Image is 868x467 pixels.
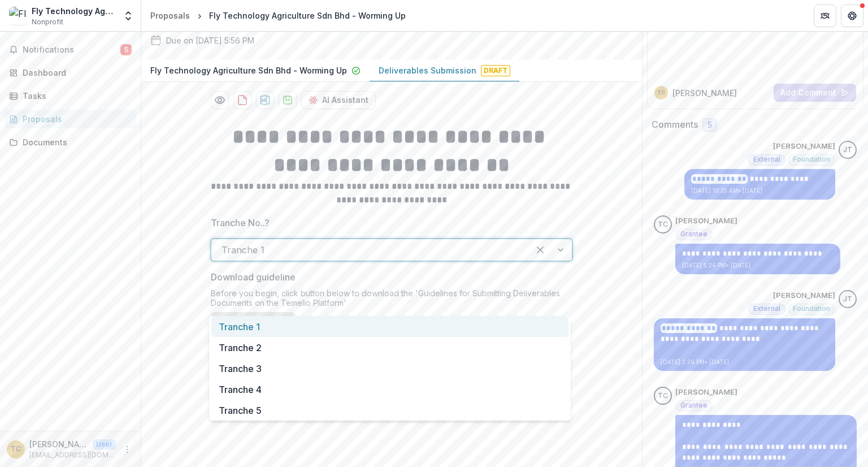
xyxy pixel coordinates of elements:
[211,216,270,230] p: Tranche No..?
[843,146,852,154] div: Josselyn Tan
[120,443,134,456] button: More
[11,446,21,453] div: Tan Pei Chin
[23,90,127,102] div: Tasks
[5,41,136,59] button: Notifications5
[120,5,136,27] button: Open entity switcher
[672,87,737,99] p: [PERSON_NAME]
[652,119,698,130] h2: Comments
[5,63,136,82] a: Dashboard
[773,141,835,152] p: [PERSON_NAME]
[661,358,828,366] p: [DATE] 2:26 PM • [DATE]
[23,113,127,125] div: Proposals
[753,155,780,163] span: External
[379,64,476,76] p: Deliverables Submission
[211,400,568,421] div: Tranche 5
[32,5,116,17] div: Fly Technology Agriculture Sdn Bhd
[657,90,665,96] div: Tan Pei Chin
[843,296,852,303] div: Josselyn Tan
[146,7,194,24] a: Proposals
[211,312,296,415] div: Guidelines for Submitting Deliverables Documents.pdf
[708,120,712,130] span: 5
[774,84,856,102] button: Add Comment
[209,316,571,421] div: Select options list
[841,5,863,27] button: Get Help
[301,91,376,109] button: AI Assistant
[5,133,136,152] a: Documents
[682,261,834,270] p: [DATE] 5:24 PM • [DATE]
[691,187,828,195] p: [DATE] 10:35 AM • [DATE]
[211,91,229,109] button: Preview 1e143381-5663-45f2-9658-5983405d7c02-1.pdf
[32,17,63,27] span: Nonprofit
[793,155,830,163] span: Foundation
[793,305,830,313] span: Foundation
[9,7,27,25] img: Fly Technology Agriculture Sdn Bhd
[658,221,668,228] div: Tan Pei Chin
[29,438,88,450] p: [PERSON_NAME]
[211,337,568,358] div: Tranche 2
[256,91,274,109] button: download-proposal
[29,450,116,460] p: [EMAIL_ADDRESS][DOMAIN_NAME]
[233,91,251,109] button: download-proposal
[814,5,836,27] button: Partners
[93,439,116,449] p: User
[680,230,708,238] span: Grantee
[150,10,190,21] div: Proposals
[120,44,132,55] span: 5
[23,67,127,79] div: Dashboard
[658,392,668,400] div: Tan Pei Chin
[675,387,737,398] p: [PERSON_NAME]
[753,305,780,313] span: External
[773,290,835,301] p: [PERSON_NAME]
[211,270,296,284] p: Download guideline
[211,288,572,312] div: Before you begin, click button below to download the 'Guidelines for Submitting Deliverables Docu...
[150,64,347,76] p: Fly Technology Agriculture Sdn Bhd - Worming Up
[166,34,254,46] p: Due on [DATE] 5:56 PM
[146,7,410,24] nav: breadcrumb
[23,45,120,55] span: Notifications
[481,65,510,76] span: Draft
[531,241,549,259] div: Clear selected options
[211,379,568,400] div: Tranche 4
[23,136,127,148] div: Documents
[5,110,136,128] a: Proposals
[279,91,297,109] button: download-proposal
[5,87,136,105] a: Tasks
[675,215,737,227] p: [PERSON_NAME]
[209,10,406,21] div: Fly Technology Agriculture Sdn Bhd - Worming Up
[211,316,568,337] div: Tranche 1
[211,358,568,379] div: Tranche 3
[680,401,708,409] span: Grantee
